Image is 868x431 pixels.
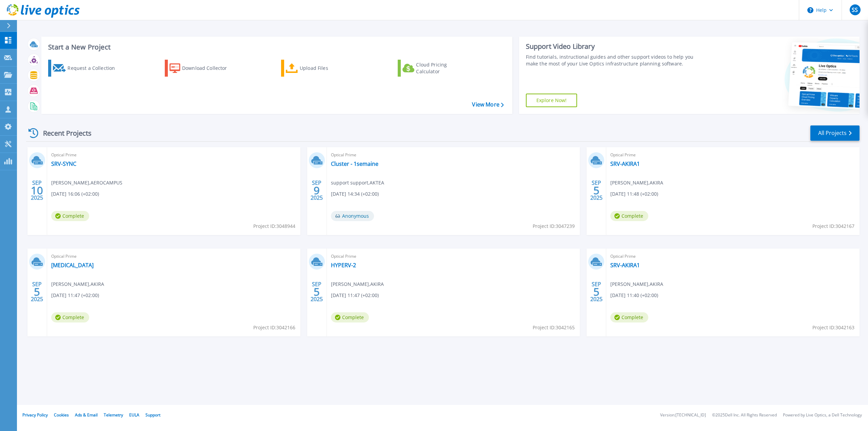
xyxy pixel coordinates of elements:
[610,312,648,322] span: Complete
[51,292,99,299] span: [DATE] 11:47 (+02:00)
[310,178,323,203] div: SEP 2025
[129,412,139,418] a: EULA
[331,151,576,159] span: Optical Prime
[331,312,369,322] span: Complete
[310,279,323,304] div: SEP 2025
[610,190,658,198] span: [DATE] 11:48 (+02:00)
[281,60,357,77] a: Upload Files
[51,179,122,187] span: [PERSON_NAME] , AEROCAMPUS
[31,188,43,193] span: 10
[533,222,575,230] span: Project ID: 3047239
[145,412,160,418] a: Support
[812,222,854,230] span: Project ID: 3042167
[51,312,89,322] span: Complete
[34,289,40,295] span: 5
[416,61,470,75] div: Cloud Pricing Calculator
[810,125,860,141] a: All Projects
[610,179,663,187] span: [PERSON_NAME] , AKIRA
[48,60,124,77] a: Request a Collection
[331,253,576,260] span: Optical Prime
[300,61,354,75] div: Upload Files
[590,279,603,304] div: SEP 2025
[22,412,48,418] a: Privacy Policy
[852,7,858,13] span: SS
[31,279,43,304] div: SEP 2025
[533,324,575,331] span: Project ID: 3042165
[660,413,706,417] li: Version: [TECHNICAL_ID]
[593,289,599,295] span: 5
[783,413,862,417] li: Powered by Live Optics, a Dell Technology
[182,61,236,75] div: Download Collector
[331,160,378,167] a: Cluster - 1semaine
[253,222,295,230] span: Project ID: 3048944
[51,151,296,159] span: Optical Prime
[610,151,855,159] span: Optical Prime
[526,54,702,67] div: Find tutorials, instructional guides and other support videos to help you make the most of your L...
[590,178,603,203] div: SEP 2025
[314,188,320,193] span: 9
[610,211,648,221] span: Complete
[75,412,98,418] a: Ads & Email
[610,292,658,299] span: [DATE] 11:40 (+02:00)
[472,101,504,108] a: View More
[610,160,640,167] a: SRV-AKIRA1
[331,280,384,288] span: [PERSON_NAME] , AKIRA
[104,412,123,418] a: Telemetry
[526,42,702,51] div: Support Video Library
[51,253,296,260] span: Optical Prime
[331,190,379,198] span: [DATE] 14:34 (+02:00)
[51,262,94,269] a: [MEDICAL_DATA]
[593,188,599,193] span: 5
[314,289,320,295] span: 5
[26,125,101,141] div: Recent Projects
[610,253,855,260] span: Optical Prime
[48,43,504,51] h3: Start a New Project
[398,60,473,77] a: Cloud Pricing Calculator
[253,324,295,331] span: Project ID: 3042166
[331,262,356,269] a: HYPERV-2
[165,60,240,77] a: Download Collector
[526,94,577,107] a: Explore Now!
[331,179,384,187] span: support support , AKTEA
[610,280,663,288] span: [PERSON_NAME] , AKIRA
[51,190,99,198] span: [DATE] 16:06 (+02:00)
[331,292,379,299] span: [DATE] 11:47 (+02:00)
[67,61,122,75] div: Request a Collection
[51,280,104,288] span: [PERSON_NAME] , AKIRA
[54,412,69,418] a: Cookies
[812,324,854,331] span: Project ID: 3042163
[331,211,374,221] span: Anonymous
[51,211,89,221] span: Complete
[31,178,43,203] div: SEP 2025
[610,262,640,269] a: SRV-AKIRA1
[51,160,76,167] a: SRV-SYNC
[712,413,777,417] li: © 2025 Dell Inc. All Rights Reserved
